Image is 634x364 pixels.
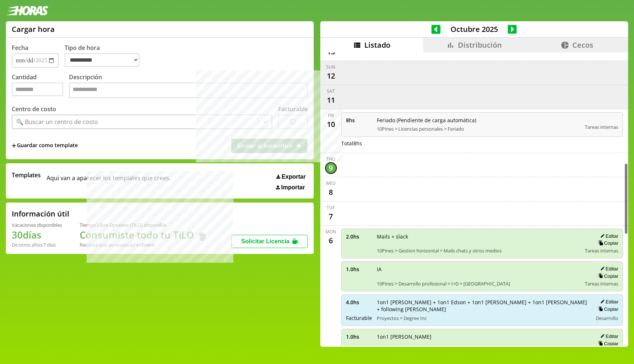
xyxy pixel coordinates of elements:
div: 6 [325,235,337,247]
span: 8 hs [346,117,372,124]
span: IA [377,266,580,273]
button: Copiar [596,240,618,246]
span: 1on1 [PERSON_NAME] [377,333,580,340]
button: Exportar [274,173,308,181]
label: Fecha [12,44,28,52]
button: Editar [598,333,618,339]
span: Aqui van a aparecer los templates que crees. [47,171,171,191]
label: Cantidad [12,73,69,100]
span: 4.0 hs [346,299,372,306]
span: 10Pines > Licencias personales > Feriado [377,125,580,132]
div: 10 [325,119,337,130]
button: Editar [598,299,618,305]
b: Enero [142,241,155,248]
button: Copiar [596,273,618,279]
span: Templates [12,171,41,179]
select: Tipo de hora [65,53,139,67]
span: Proyectos > Degree Inc [377,315,588,321]
span: Listado [364,40,390,50]
input: Cantidad [12,83,63,96]
div: Mon [325,229,336,235]
h1: 30 días [12,228,62,241]
span: Mails + slack [377,233,580,240]
h1: Consumiste todo tu TiLO 🍵 [80,228,208,241]
label: Facturable [278,105,308,113]
span: Cecos [572,40,593,50]
span: Tareas internas [585,247,618,254]
img: logotipo [6,6,48,15]
div: De otros años: 7 días [12,241,62,248]
button: Solicitar Licencia [232,235,308,248]
label: Descripción [69,73,308,100]
h1: Cargar hora [12,24,55,34]
span: Solicitar Licencia [241,238,289,244]
span: Desarrollo [596,315,618,321]
div: Vacaciones disponibles [12,222,62,228]
span: Tareas internas [585,124,618,130]
span: + [12,142,16,150]
label: Centro de costo [12,105,56,113]
button: Editar [598,233,618,239]
span: Distribución [458,40,502,50]
span: 10Pines > Desarrollo profesional > I+D > [GEOGRAPHIC_DATA] [377,280,580,287]
div: 🔍 Buscar un centro de costo [16,118,98,126]
div: Wed [326,180,336,186]
button: Copiar [596,306,618,312]
div: Tue [327,204,335,211]
div: Recordá que se renuevan en [80,241,208,248]
span: 1on1 [PERSON_NAME] + 1on1 Edson + 1on1 [PERSON_NAME] + 1on1 [PERSON_NAME] + following [PERSON_NAME] [377,299,588,313]
div: Total 8 hs [341,140,623,147]
div: 7 [325,211,337,222]
div: 12 [325,70,337,82]
span: 1.0 hs [346,266,372,273]
span: 1.0 hs [346,333,372,340]
h2: Información útil [12,209,69,219]
div: Thu [326,156,335,162]
div: scrollable content [320,52,628,346]
div: Sat [327,88,335,94]
span: 10Pines > Gestion horizontal > Mails chats y otros medios [377,247,580,254]
span: Importar [281,184,305,191]
button: Editar [598,266,618,272]
div: 11 [325,94,337,106]
span: Tareas internas [585,280,618,287]
span: Feriado (Pendiente de carga automática) [377,117,580,124]
div: 8 [325,186,337,198]
span: 2.0 hs [346,233,372,240]
div: Fri [328,112,334,119]
div: Sun [326,64,335,70]
button: Copiar [596,341,618,347]
textarea: Descripción [69,83,308,98]
span: +Guardar como template [12,142,78,150]
label: Tipo de hora [65,44,145,68]
div: 9 [325,162,337,174]
span: Facturable [346,314,372,321]
div: Tiempo Libre Optativo (TiLO) disponible [80,222,208,228]
span: Octubre 2025 [441,24,508,34]
span: Exportar [281,174,306,180]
